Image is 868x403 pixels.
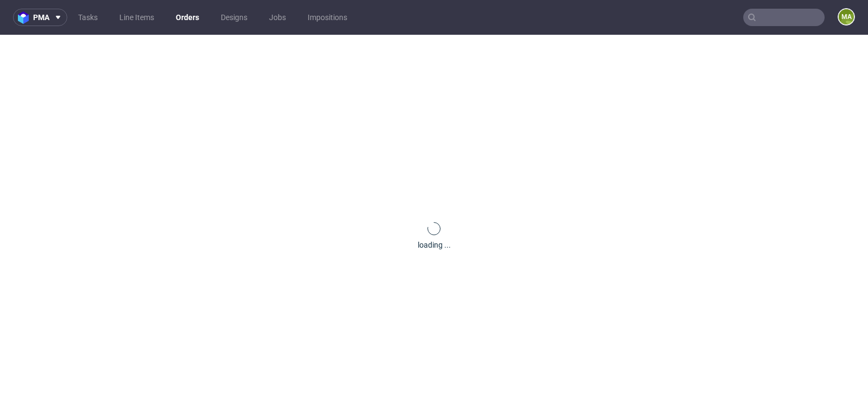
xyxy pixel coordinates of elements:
[72,9,104,26] a: Tasks
[418,240,451,250] div: loading ...
[113,9,161,26] a: Line Items
[13,9,67,26] button: pma
[263,9,292,26] a: Jobs
[18,11,33,24] img: logo
[214,9,254,26] a: Designs
[839,9,854,24] figcaption: ma
[301,9,354,26] a: Impositions
[169,9,206,26] a: Orders
[33,14,49,21] span: pma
